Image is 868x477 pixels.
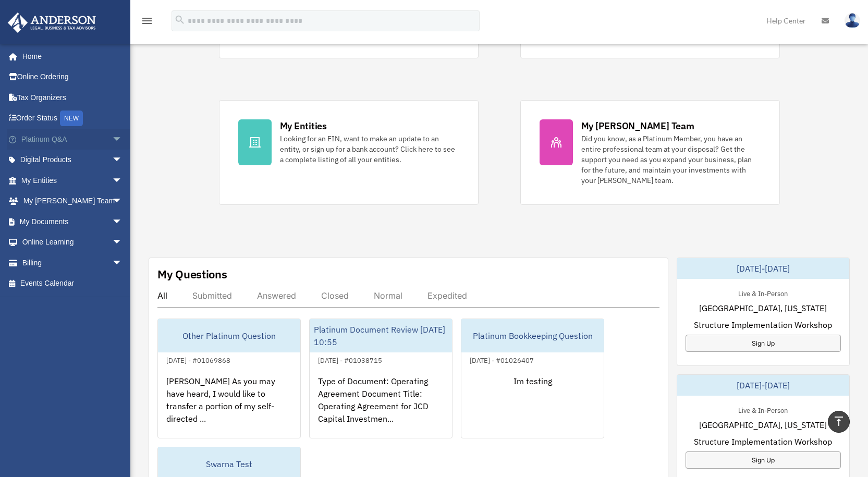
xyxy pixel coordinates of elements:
[730,287,796,298] div: Live & In-Person
[112,150,133,171] span: arrow_drop_down
[7,191,138,212] a: My [PERSON_NAME] Teamarrow_drop_down
[141,15,153,27] i: menu
[833,415,845,427] i: vertical_align_top
[7,67,138,88] a: Online Ordering
[581,133,761,186] div: Did you know, as a Platinum Member, you have an entire professional team at your disposal? Get th...
[374,290,402,301] div: Normal
[280,119,327,132] div: My Entities
[7,46,133,67] a: Home
[461,354,542,365] div: [DATE] - #01026407
[7,232,138,253] a: Online Learningarrow_drop_down
[7,252,138,273] a: Billingarrow_drop_down
[828,411,850,433] a: vertical_align_top
[157,266,227,282] div: My Questions
[427,290,467,301] div: Expedited
[7,129,138,150] a: Platinum Q&Aarrow_drop_down
[112,252,133,274] span: arrow_drop_down
[694,319,832,331] span: Structure Implementation Workshop
[520,100,780,205] a: My [PERSON_NAME] Team Did you know, as a Platinum Member, you have an entire professional team at...
[310,366,452,448] div: Type of Document: Operating Agreement Document Title: Operating Agreement for JCD Capital Investm...
[219,100,479,205] a: My Entities Looking for an EIN, want to make an update to an entity, or sign up for a bank accoun...
[7,170,138,191] a: My Entitiesarrow_drop_down
[7,87,138,108] a: Tax Organizers
[112,170,133,191] span: arrow_drop_down
[257,290,296,301] div: Answered
[699,419,827,431] span: [GEOGRAPHIC_DATA], [US_STATE]
[112,211,133,233] span: arrow_drop_down
[60,111,83,126] div: NEW
[321,290,349,301] div: Closed
[112,129,133,150] span: arrow_drop_down
[112,232,133,253] span: arrow_drop_down
[310,354,390,365] div: [DATE] - #01038715
[192,290,232,301] div: Submitted
[280,133,459,165] div: Looking for an EIN, want to make an update to an entity, or sign up for a bank account? Click her...
[730,404,796,415] div: Live & In-Person
[686,335,841,352] a: Sign Up
[5,13,99,33] img: Anderson Advisors Platinum Portal
[694,435,832,448] span: Structure Implementation Workshop
[461,319,604,352] div: Platinum Bookkeeping Question
[141,18,153,27] a: menu
[461,366,604,448] div: Im testing
[158,354,239,365] div: [DATE] - #01069868
[112,191,133,212] span: arrow_drop_down
[310,319,452,352] div: Platinum Document Review [DATE] 10:55
[7,211,138,232] a: My Documentsarrow_drop_down
[699,302,827,314] span: [GEOGRAPHIC_DATA], [US_STATE]
[174,14,186,26] i: search
[7,273,138,294] a: Events Calendar
[158,366,300,448] div: [PERSON_NAME] As you may have heard, I would like to transfer a portion of my self-directed ...
[158,319,300,352] div: Other Platinum Question
[157,290,167,301] div: All
[461,319,604,438] a: Platinum Bookkeeping Question[DATE] - #01026407Im testing
[677,375,849,396] div: [DATE]-[DATE]
[581,119,694,132] div: My [PERSON_NAME] Team
[845,13,860,28] img: User Pic
[309,319,453,438] a: Platinum Document Review [DATE] 10:55[DATE] - #01038715Type of Document: Operating Agreement Docu...
[7,108,138,129] a: Order StatusNEW
[7,150,138,170] a: Digital Productsarrow_drop_down
[157,319,301,438] a: Other Platinum Question[DATE] - #01069868[PERSON_NAME] As you may have heard, I would like to tra...
[686,451,841,469] a: Sign Up
[677,258,849,279] div: [DATE]-[DATE]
